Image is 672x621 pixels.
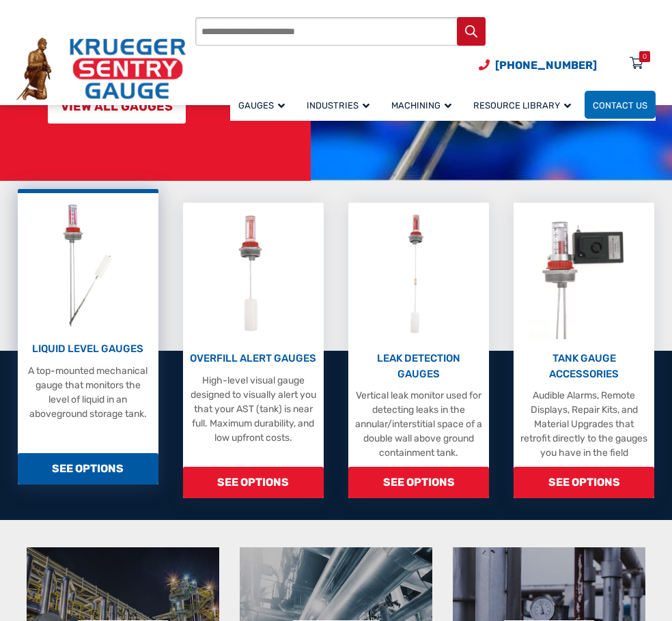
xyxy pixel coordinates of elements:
[307,100,369,111] span: Industries
[593,100,647,111] span: Contact Us
[465,89,585,121] a: Resource Library
[230,89,298,121] a: Gauges
[473,100,571,111] span: Resource Library
[479,57,597,74] a: Phone Number (920) 434-8860
[520,388,648,460] p: Audible Alarms, Remote Displays, Repair Kits, and Material Upgrades that retrofit directly to the...
[585,91,656,119] a: Contact Us
[25,364,152,421] p: A top-mounted mechanical gauge that monitors the level of liquid in an aboveground storage tank.
[529,210,639,339] img: Tank Gauge Accessories
[18,453,159,485] span: SEE OPTIONS
[348,203,490,498] a: Leak Detection Gauges LEAK DETECTION GAUGES Vertical leak monitor used for detecting leaks in the...
[495,59,597,72] span: [PHONE_NUMBER]
[383,89,465,121] a: Machining
[25,341,152,357] p: LIQUID LEVEL GAUGES
[514,467,655,498] span: SEE OPTIONS
[391,210,445,339] img: Leak Detection Gauges
[183,467,324,498] span: SEE OPTIONS
[238,100,285,111] span: Gauges
[355,351,483,381] p: LEAK DETECTION GAUGES
[190,351,318,366] p: OVERFILL ALERT GAUGES
[298,89,383,121] a: Industries
[348,467,490,498] span: SEE OPTIONS
[355,388,483,460] p: Vertical leak monitor used for detecting leaks in the annular/interstitial space of a double wall...
[18,189,159,485] a: Liquid Level Gauges LIQUID LEVEL GAUGES A top-mounted mechanical gauge that monitors the level of...
[52,200,124,330] img: Liquid Level Gauges
[183,203,324,498] a: Overfill Alert Gauges OVERFILL ALERT GAUGES High-level visual gauge designed to visually alert yo...
[520,351,648,381] p: TANK GAUGE ACCESSORIES
[514,203,655,498] a: Tank Gauge Accessories TANK GAUGE ACCESSORIES Audible Alarms, Remote Displays, Repair Kits, and M...
[391,100,451,111] span: Machining
[643,51,647,62] div: 0
[190,373,318,445] p: High-level visual gauge designed to visually alert you that your AST (tank) is near full. Maximum...
[223,210,284,339] img: Overfill Alert Gauges
[16,38,186,100] img: Krueger Sentry Gauge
